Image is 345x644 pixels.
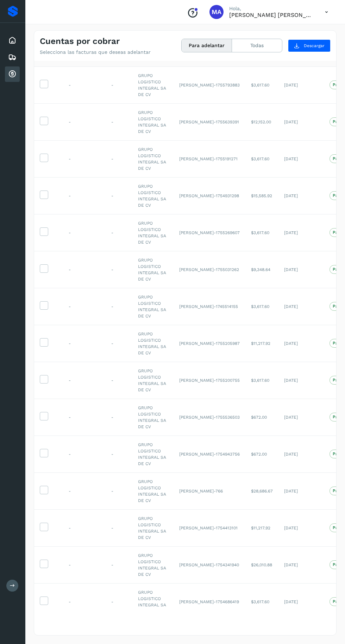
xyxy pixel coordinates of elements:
div: Inicio [5,33,20,48]
button: Para adelantar [182,39,232,52]
td: [PERSON_NAME]-1755536503 [174,399,245,436]
td: [DATE] [278,472,324,509]
td: [DATE] [278,436,324,472]
td: [PERSON_NAME]-1755793883 [174,66,245,103]
td: $11,217.92 [245,509,278,546]
td: - [106,140,132,177]
div: Cuentas por cobrar [5,66,20,82]
td: $9,348.64 [245,251,278,288]
td: $28,686.67 [245,472,278,509]
td: - [106,103,132,140]
td: - [63,583,106,620]
td: [DATE] [278,103,324,140]
td: GRUPO LOGISTICO INTEGRAL SA DE CV [132,140,174,177]
td: GRUPO LOGISTICO INTEGRAL SA DE CV [132,436,174,472]
span: Descargar [304,43,325,49]
td: - [63,140,106,177]
td: - [106,325,132,362]
td: $3,617.60 [245,583,278,620]
td: [DATE] [278,214,324,251]
td: [DATE] [278,399,324,436]
div: Embarques [5,50,20,65]
td: GRUPO LOGISTICO INTEGRAL SA DE CV [132,325,174,362]
td: - [63,288,106,325]
td: GRUPO LOGISTICO INTEGRAL SA DE CV [132,472,174,509]
td: [DATE] [278,583,324,620]
td: $15,585.92 [245,177,278,214]
td: $672.00 [245,399,278,436]
td: - [106,288,132,325]
td: - [63,436,106,472]
td: [DATE] [278,325,324,362]
td: $3,617.60 [245,66,278,103]
td: - [106,251,132,288]
td: $3,617.60 [245,214,278,251]
td: GRUPO LOGISTICO INTEGRAL SA DE CV [132,103,174,140]
td: GRUPO LOGISTICO INTEGRAL SA DE CV [132,362,174,399]
td: - [106,362,132,399]
td: [PERSON_NAME]-1754341940 [174,546,245,583]
td: $3,617.60 [245,140,278,177]
td: - [63,509,106,546]
td: [PERSON_NAME]-1755269607 [174,214,245,251]
td: [PERSON_NAME]-1755191271 [174,140,245,177]
td: [DATE] [278,362,324,399]
td: [DATE] [278,288,324,325]
td: [DATE] [278,509,324,546]
h4: Cuentas por cobrar [40,36,120,46]
td: [PERSON_NAME]-1754413101 [174,509,245,546]
td: - [63,177,106,214]
td: GRUPO LOGISTICO INTEGRAL SA DE CV [132,214,174,251]
td: $3,617.60 [245,362,278,399]
td: $26,010.88 [245,546,278,583]
td: - [106,66,132,103]
td: GRUPO LOGISTICO INTEGRAL SA DE CV [132,399,174,436]
td: [DATE] [278,177,324,214]
td: GRUPO LOGISTICO INTEGRAL SA DE CV [132,251,174,288]
td: [DATE] [278,140,324,177]
td: $672.00 [245,436,278,472]
td: - [106,546,132,583]
button: Todas [232,39,282,52]
td: - [106,436,132,472]
p: MARCO ANTONIO HERNANDEZ ESQUIVEL [229,12,314,18]
td: [PERSON_NAME]-1754686419 [174,583,245,620]
td: - [106,399,132,436]
td: - [63,251,106,288]
td: [PERSON_NAME]-1755031262 [174,251,245,288]
td: - [106,583,132,620]
td: [DATE] [278,251,324,288]
td: [PERSON_NAME]-1754931298 [174,177,245,214]
td: $3,617.60 [245,288,278,325]
td: - [63,399,106,436]
td: GRUPO LOGISTICO INTEGRAL SA DE CV [132,177,174,214]
td: [PERSON_NAME]-1755200755 [174,362,245,399]
td: GRUPO LOGISTICO INTEGRAL SA DE CV [132,583,174,620]
td: - [63,66,106,103]
p: Hola, [229,6,314,12]
td: - [63,362,106,399]
td: [PERSON_NAME]-766 [174,472,245,509]
button: Descargar [288,39,331,52]
td: GRUPO LOGISTICO INTEGRAL SA DE CV [132,66,174,103]
td: [PERSON_NAME]-1755639391 [174,103,245,140]
td: - [63,214,106,251]
td: - [63,546,106,583]
td: - [63,103,106,140]
td: [DATE] [278,546,324,583]
td: GRUPO LOGISTICO INTEGRAL SA DE CV [132,288,174,325]
td: [DATE] [278,66,324,103]
td: [PERSON_NAME]-1745514155 [174,288,245,325]
p: Selecciona las facturas que deseas adelantar [40,49,151,55]
td: GRUPO LOGISTICO INTEGRAL SA DE CV [132,546,174,583]
td: - [63,325,106,362]
td: - [106,472,132,509]
td: - [106,509,132,546]
td: $12,152.00 [245,103,278,140]
td: GRUPO LOGISTICO INTEGRAL SA DE CV [132,509,174,546]
td: [PERSON_NAME]-1754943756 [174,436,245,472]
td: [PERSON_NAME]-1755205987 [174,325,245,362]
td: $11,217.92 [245,325,278,362]
td: - [106,177,132,214]
td: - [106,214,132,251]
